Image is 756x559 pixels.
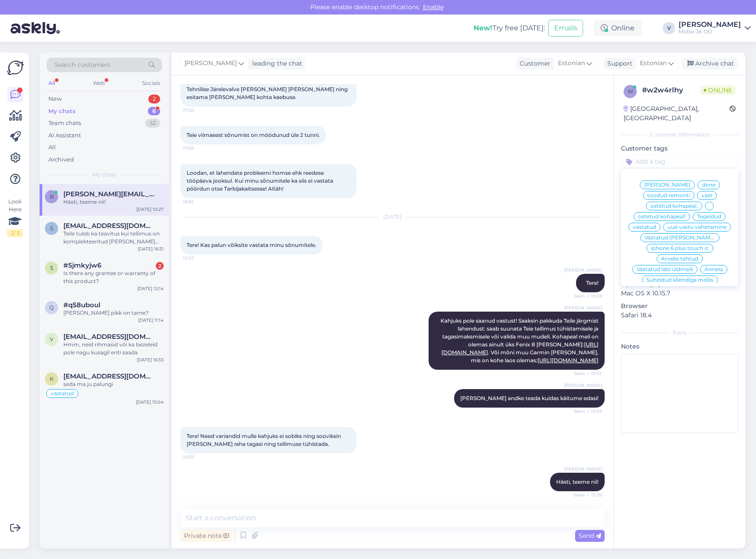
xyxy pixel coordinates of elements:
[156,262,164,270] div: 2
[138,317,164,324] div: [DATE] 11:14
[637,267,693,272] span: Vastatud läbi üldmeili
[63,333,155,341] span: valdokivimagi@hotmail.com
[48,155,74,164] div: Archived
[92,171,116,179] span: My chats
[579,532,601,540] span: Send
[564,466,602,472] span: [PERSON_NAME]
[63,190,155,198] span: bert.privoi@gmail.com
[180,213,605,221] div: [DATE]
[556,478,598,485] span: Hästi, teeme nii!
[569,408,602,415] span: Seen ✓ 10:33
[7,59,24,76] img: Askly Logo
[63,261,101,269] span: #5jmkyjw6
[621,144,738,153] p: Customer tags
[48,95,62,103] div: New
[646,277,713,283] span: Suheldud kliendiga meilis
[569,293,602,299] span: Seen ✓ 10:28
[697,214,721,219] span: Tegeldud
[48,107,76,116] div: My chats
[647,193,690,198] span: toodud remonti
[48,131,81,140] div: AI Assistant
[63,230,164,246] div: Teile tuleb ka teavitus kui tellimus on komplekteeritud [PERSON_NAME] saatmiseks Teie [PERSON_NAME].
[548,20,583,37] button: Emails
[63,380,164,388] div: seda ma ju palungi
[180,530,232,542] div: Private note
[621,329,738,337] div: Extra
[633,224,656,230] span: vastatud
[136,399,164,405] div: [DATE] 15:04
[187,169,334,192] span: Loodan, et lahendate probleemi homse ehk reedese tööpäeva jooksul. Kui minu sõnumitele ka siis ei...
[702,182,716,188] span: done
[661,256,698,261] span: Arveks tehtud
[460,395,598,401] span: [PERSON_NAME] andke teada kuidas käitume edasi!
[628,88,633,95] span: w
[7,229,23,237] div: 2 / 3
[586,279,598,286] span: Tere!
[48,119,81,128] div: Team chats
[50,265,53,271] span: 5
[136,206,164,213] div: [DATE] 10:27
[594,20,642,36] div: Online
[63,301,100,309] span: #q58uboul
[604,59,632,68] div: Support
[63,341,164,357] div: Hmm, neid rihmasid või ka bezeleid pole nagu kusagil eriti saada
[145,119,160,128] div: 52
[50,336,53,342] span: v
[249,59,302,68] div: leading the chat
[700,85,736,95] span: Online
[473,23,545,33] div: Try free [DATE]:
[63,222,155,230] span: sulev.maesaar@gmail.com
[621,302,738,311] p: Browser
[682,58,738,70] div: Archive chat
[49,304,54,311] span: q
[638,214,686,219] span: ostetud kohapeal!
[621,155,738,168] input: Add a tag
[187,132,320,138] span: Teie viimasest sõnumist on möödunud üle 2 tunni.
[187,433,342,447] span: Tere! Need variandid mulle kahjuks ei sobiks ning sooviksin [PERSON_NAME] raha tagasi ning tellim...
[184,59,237,68] span: [PERSON_NAME]
[187,242,316,248] span: Tere! Kas palun võiksite vastata minu sõnumitele.
[50,225,53,232] span: s
[473,24,492,32] b: New!
[48,143,56,152] div: All
[642,85,700,96] div: # w2w4rlhy
[564,305,602,311] span: [PERSON_NAME]
[63,372,155,380] span: kangrokarin@hot.ee
[420,3,446,11] span: Enable
[640,59,667,68] span: Estonian
[140,77,162,89] div: Socials
[148,95,160,103] div: 2
[679,21,741,28] div: [PERSON_NAME]
[137,285,164,292] div: [DATE] 12:14
[668,224,727,230] span: uue vastu vahetamine
[148,107,160,116] div: 6
[183,255,216,261] span: 10:27
[63,309,164,317] div: [PERSON_NAME] pikk on tarne?
[569,370,602,377] span: Seen ✓ 10:32
[621,311,738,320] p: Safari 18.4
[663,22,675,34] div: V
[47,77,57,89] div: All
[705,267,723,272] span: Annela
[55,60,110,70] span: Search customers
[516,59,550,68] div: Customer
[440,317,600,364] span: Kahjuks pole saanud vastust! Saaksin pakkuda Teile järgmist lahendust: saab suunata Teie tellimus...
[645,235,715,240] span: Vastatud [PERSON_NAME]
[51,391,74,396] span: vastatud
[569,492,602,498] span: Seen ✓ 10:36
[621,342,738,351] p: Notes
[679,28,741,35] div: Mobix JK OÜ
[183,145,216,151] span: 17:58
[564,382,602,389] span: [PERSON_NAME]
[679,21,751,35] a: [PERSON_NAME]Mobix JK OÜ
[137,357,164,363] div: [DATE] 16:33
[651,246,709,251] span: iphone 6 plus touch ic
[138,246,164,252] div: [DATE] 16:31
[621,131,738,139] div: Customer information
[621,289,738,298] p: Mac OS X 10.15.7
[701,193,712,198] span: vast
[624,104,730,123] div: [GEOGRAPHIC_DATA], [GEOGRAPHIC_DATA]
[183,454,216,460] span: 10:33
[50,193,54,200] span: b
[537,357,598,364] a: [URL][DOMAIN_NAME]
